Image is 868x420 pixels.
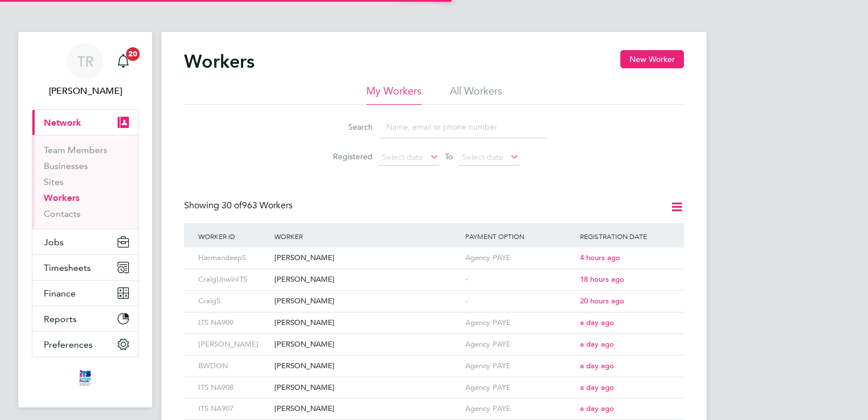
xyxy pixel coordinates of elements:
div: [PERSON_NAME] [195,334,272,355]
button: Preferences [32,332,138,357]
div: Payment Option [462,223,577,249]
input: Name, email or phone number [381,116,546,138]
img: itsconstruction-logo-retina.png [77,369,93,387]
div: [PERSON_NAME] [272,269,462,290]
a: TR[PERSON_NAME] [32,43,139,98]
button: Reports [32,306,138,331]
div: Agency PAYE [462,377,577,398]
h2: Workers [184,50,254,73]
a: Sites [44,176,64,187]
a: BWDON[PERSON_NAME]Agency PAYEa day ago [195,355,673,365]
div: Network [32,135,138,229]
a: Contacts [44,208,81,219]
div: HarmandeepS [195,248,272,269]
span: 20 [126,47,140,61]
span: Tanya Rowse [32,84,139,98]
div: - [462,291,577,312]
span: a day ago [580,318,614,327]
div: [PERSON_NAME] [272,248,462,269]
span: 963 Workers [222,200,293,211]
div: [PERSON_NAME] [272,377,462,398]
span: 30 of [222,200,242,211]
span: 20 hours ago [580,296,624,306]
div: Agency PAYE [462,398,577,419]
div: [PERSON_NAME] [272,291,462,312]
a: Businesses [44,160,88,171]
div: CraigUnwinITS [195,269,272,290]
div: [PERSON_NAME] [272,334,462,355]
div: - [462,269,577,290]
li: All Workers [450,84,502,105]
div: Agency PAYE [462,356,577,377]
span: a day ago [580,403,614,413]
div: ITS NA907 [195,398,272,419]
button: Network [32,110,138,135]
button: Jobs [32,229,138,254]
span: TR [77,54,94,69]
div: [PERSON_NAME] [272,356,462,377]
span: a day ago [580,382,614,392]
span: Finance [44,288,76,299]
button: New Worker [620,50,684,68]
span: a day ago [580,339,614,349]
span: Select date [382,152,423,162]
a: 20 [112,43,135,80]
label: Search [322,122,373,132]
a: Team Members [44,145,107,155]
div: CraigS [195,291,272,312]
div: Agency PAYE [462,248,577,269]
div: BWDON [195,356,272,377]
span: Select date [462,152,503,162]
div: Showing [184,200,295,212]
div: Registration Date [577,223,673,249]
span: a day ago [580,361,614,370]
div: ITS NA909 [195,312,272,333]
span: To [441,149,456,164]
div: ITS NA908 [195,377,272,398]
button: Finance [32,281,138,306]
span: Reports [44,314,77,324]
li: My Workers [366,84,422,105]
span: Preferences [44,339,93,350]
div: Worker ID [195,223,272,249]
a: ITS NA907[PERSON_NAME]Agency PAYEa day ago [195,398,673,407]
div: [PERSON_NAME] [272,398,462,419]
a: HarmandeepS[PERSON_NAME]Agency PAYE4 hours ago [195,247,673,257]
a: CraigS[PERSON_NAME]-20 hours ago [195,290,673,300]
a: ITS NA909[PERSON_NAME]Agency PAYEa day ago [195,312,673,322]
button: Timesheets [32,255,138,280]
a: CraigUnwinITS[PERSON_NAME]-18 hours ago [195,269,673,278]
nav: Main navigation [18,32,152,407]
div: Agency PAYE [462,312,577,333]
span: 18 hours ago [580,274,624,284]
div: Agency PAYE [462,334,577,355]
div: Worker [272,223,462,249]
span: Timesheets [44,262,91,273]
a: Workers [44,192,80,203]
span: Network [44,117,81,128]
div: [PERSON_NAME] [272,312,462,333]
a: ITS NA908[PERSON_NAME]Agency PAYEa day ago [195,377,673,386]
a: [PERSON_NAME][PERSON_NAME]Agency PAYEa day ago [195,333,673,343]
span: 4 hours ago [580,253,620,262]
span: Jobs [44,237,64,248]
a: Go to home page [32,369,139,387]
label: Registered [322,151,373,162]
